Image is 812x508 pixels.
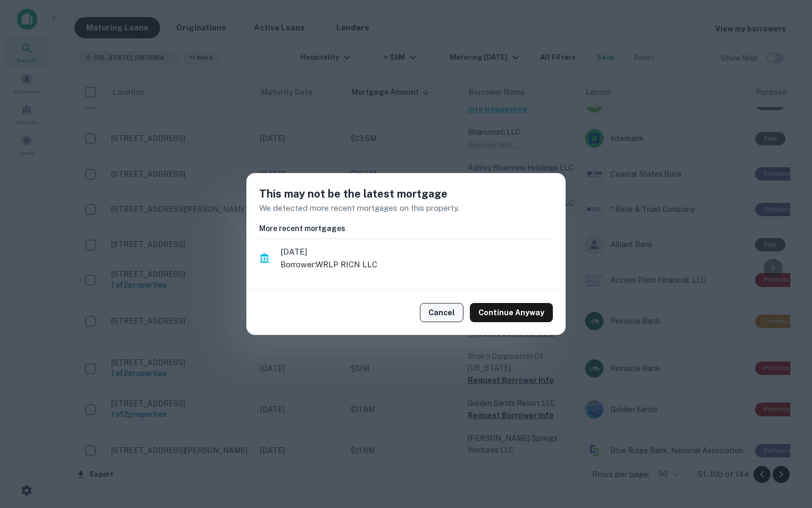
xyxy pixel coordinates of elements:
h5: This may not be the latest mortgage [259,186,553,202]
span: [DATE] [280,245,553,258]
p: We detected more recent mortgages on this property. [259,202,553,215]
iframe: Chat Widget [759,423,812,474]
button: Continue Anyway [470,303,553,322]
p: Borrower: WRLP RICN LLC [280,258,553,271]
h6: More recent mortgages [259,223,553,234]
button: Cancel [420,303,463,322]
